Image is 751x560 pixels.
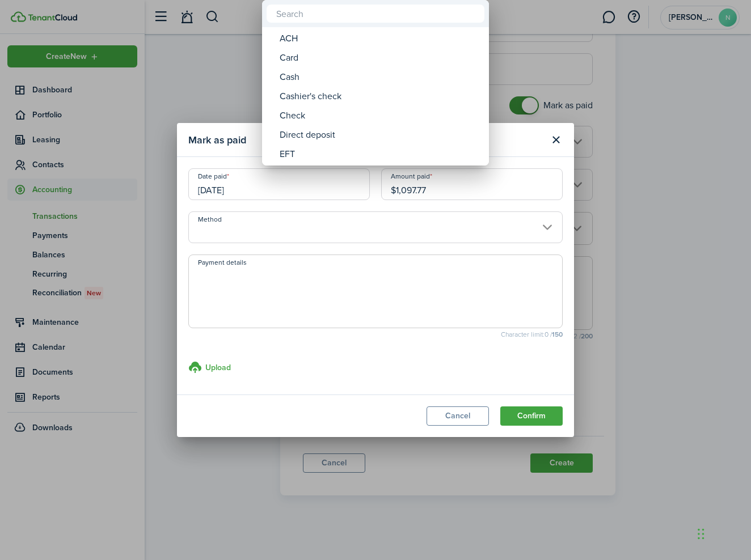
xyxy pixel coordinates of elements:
[262,27,489,166] mbsc-wheel: Method
[280,87,480,106] div: Cashier's check
[280,106,480,125] div: Check
[280,125,480,145] div: Direct deposit
[280,145,480,164] div: EFT
[280,29,480,48] div: ACH
[280,67,480,87] div: Cash
[267,5,484,23] input: Search
[280,48,480,67] div: Card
